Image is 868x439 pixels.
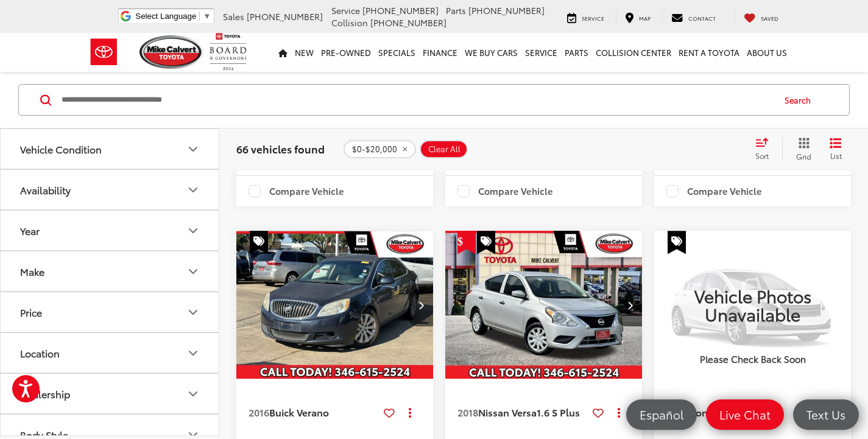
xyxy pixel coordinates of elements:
a: Live Chat [706,399,784,430]
img: 2016 Buick Verano [236,231,434,380]
button: Clear All [420,140,468,158]
button: LocationLocation [1,333,220,373]
span: $0-$20,000 [352,144,397,154]
a: Service [558,11,613,23]
span: Special [668,231,686,254]
div: Vehicle Condition [20,143,102,155]
span: Nissan Versa [478,405,537,419]
img: Toyota [81,32,127,72]
div: Year [20,225,40,236]
span: Sales [223,10,244,23]
div: Price [20,306,42,318]
div: Vehicle Condition [186,142,200,156]
a: Home [275,33,291,72]
span: Buick Verano [269,405,329,419]
button: remove 0-20000 [344,140,416,158]
button: Select sort value [749,137,782,161]
button: Vehicle ConditionVehicle Condition [1,129,220,169]
span: [PHONE_NUMBER] [468,4,545,16]
a: Specials [375,33,419,72]
img: Mike Calvert Toyota [139,35,204,69]
a: Collision Center [592,33,675,72]
span: Clear All [428,144,460,154]
a: Map [616,11,660,23]
span: 66 vehicles found [236,141,325,156]
button: Actions [609,402,630,423]
span: Saved [761,14,778,22]
span: [PHONE_NUMBER] [362,4,439,16]
a: 2016 Buick Verano2016 Buick Verano2016 Buick Verano2016 Buick Verano [236,231,434,379]
a: Text Us [793,399,859,430]
a: My Saved Vehicles [735,11,788,23]
span: Get Price Drop Alert [457,231,476,254]
button: Grid View [782,137,820,161]
a: 2018Nissan Versa1.6 S Plus [457,406,588,419]
a: WE BUY CARS [461,33,521,72]
span: Live Chat [713,407,777,422]
span: Español [633,407,690,422]
button: Next image [618,284,642,326]
a: Parts [561,33,592,72]
span: 2016 [249,405,269,419]
span: Collision [331,16,368,29]
a: 2016Buick Verano [249,406,379,419]
label: Compare Vehicle [249,185,344,197]
span: [PHONE_NUMBER] [370,16,446,29]
span: Grid [796,151,811,161]
div: Dealership [20,388,70,399]
div: 2018 Nissan Versa 1.6 S Plus 0 [445,231,643,379]
div: Make [20,265,44,277]
label: Compare Vehicle [457,185,553,197]
span: Special [250,231,268,254]
div: Availability [20,184,71,195]
img: 2018 Nissan Versa 1.6 S Plus [445,231,643,380]
div: 2016 Buick Verano Base 0 [236,231,434,379]
a: Service [521,33,561,72]
img: Vehicle Photos Unavailable Please Check Back Soon [654,231,851,378]
a: Contact [662,11,725,23]
div: Make [186,264,200,279]
span: List [830,150,842,161]
span: Service [582,14,604,22]
div: Dealership [186,387,200,401]
span: Select Language [135,12,196,21]
div: Price [186,305,200,320]
span: ▼ [203,12,211,21]
a: Pre-Owned [317,33,375,72]
label: Compare Vehicle [666,185,762,197]
button: Next image [409,284,433,326]
div: Year [186,223,200,238]
span: Parts [446,4,466,16]
button: YearYear [1,211,220,250]
button: List View [820,137,851,161]
div: Location [186,346,200,360]
button: MakeMake [1,251,220,291]
div: Location [20,347,60,359]
input: Search by Make, Model, or Keyword [60,85,773,114]
button: PricePrice [1,292,220,332]
span: dropdown dots [618,407,620,417]
a: New [291,33,317,72]
span: Contact [688,14,716,22]
span: Map [639,14,651,22]
span: [PHONE_NUMBER] [247,10,323,23]
span: Text Us [800,407,852,422]
button: DealershipDealership [1,374,220,413]
button: AvailabilityAvailability [1,170,220,209]
a: Finance [419,33,461,72]
a: Español [626,399,697,430]
div: Availability [186,183,200,197]
a: Select Language​ [135,12,211,21]
span: Special [477,231,495,254]
a: VIEW_DETAILS [654,231,851,378]
a: Rent a Toyota [675,33,743,72]
span: 1.6 S Plus [537,405,580,419]
a: 2018 Nissan Versa 1.6 S Plus2018 Nissan Versa 1.6 S Plus2018 Nissan Versa 1.6 S Plus2018 Nissan V... [445,231,643,379]
a: About Us [743,33,791,72]
span: Service [331,4,360,16]
span: Sort [755,150,769,161]
span: dropdown dots [409,407,411,417]
button: Search [773,85,828,115]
